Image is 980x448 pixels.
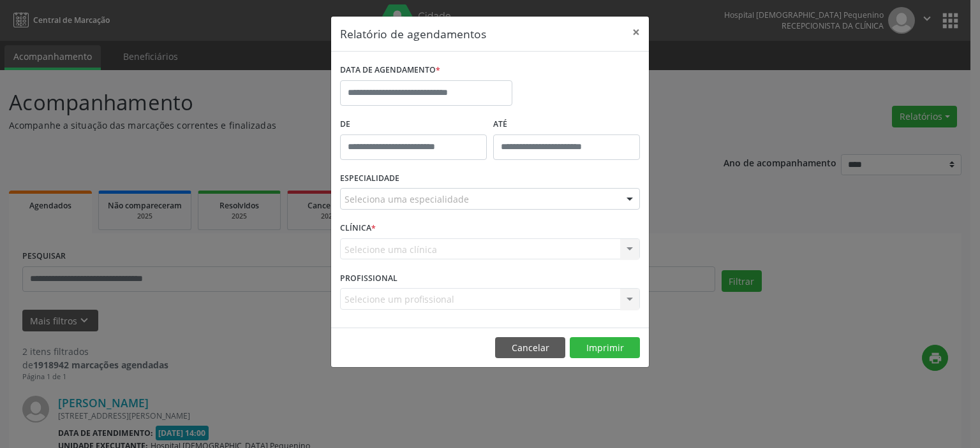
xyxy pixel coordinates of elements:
label: De [340,115,487,134]
button: Close [623,17,649,48]
label: CLÍNICA [340,219,376,238]
span: Seleciona uma especialidade [345,192,469,206]
h5: Relatório de agendamentos [340,25,486,42]
label: PROFISSIONAL [340,268,397,288]
button: Cancelar [495,337,565,359]
button: Imprimir [570,337,640,359]
label: ATÉ [493,115,640,134]
label: ESPECIALIDADE [340,169,399,189]
label: DATA DE AGENDAMENTO [340,61,440,80]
